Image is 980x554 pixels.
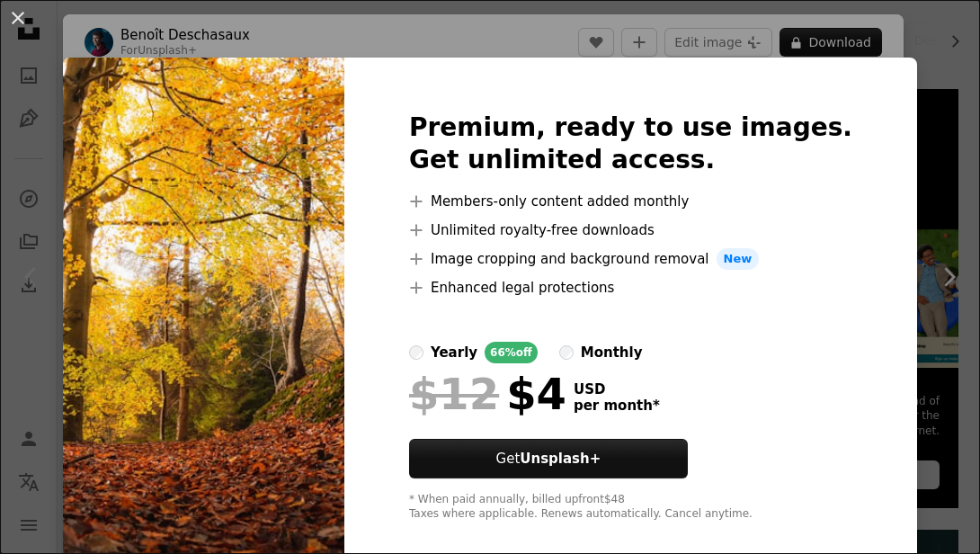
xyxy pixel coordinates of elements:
input: monthly [559,345,574,360]
div: $4 [409,371,566,417]
li: Enhanced legal protections [409,277,852,299]
li: Unlimited royalty-free downloads [409,219,852,241]
li: Members-only content added monthly [409,191,852,212]
button: GetUnsplash+ [409,439,688,478]
h2: Premium, ready to use images. Get unlimited access. [409,112,852,176]
div: monthly [581,342,643,363]
span: per month * [574,398,660,414]
li: Image cropping and background removal [409,248,852,270]
span: $12 [409,371,499,417]
div: 66% off [485,342,538,363]
input: yearly66%off [409,345,423,360]
div: * When paid annually, billed upfront $48 Taxes where applicable. Renews automatically. Cancel any... [409,493,852,522]
span: USD [574,381,660,398]
strong: Unsplash+ [520,451,601,467]
span: New [717,248,760,270]
div: yearly [431,342,477,363]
